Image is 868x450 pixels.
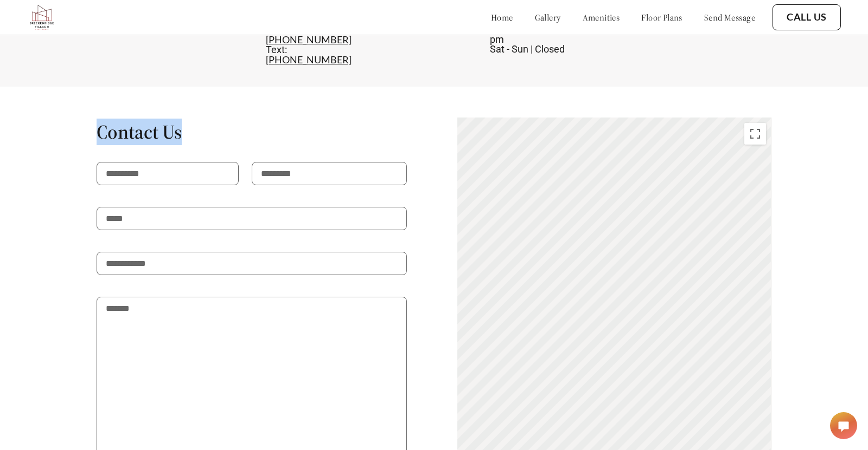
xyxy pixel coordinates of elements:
h1: Contact Us [97,120,407,144]
div: Mon - Fri | 8:30 am - 5:30 pm [490,25,602,54]
span: Sat - Sun | Closed [490,43,565,55]
a: Call Us [787,11,827,23]
a: amenities [583,12,620,23]
span: Text: [266,44,287,55]
button: Call Us [773,4,841,30]
a: send message [704,12,755,23]
a: [PHONE_NUMBER] [266,34,352,45]
a: floor plans [641,12,682,23]
button: Toggle fullscreen view [744,123,766,145]
a: home [491,12,513,23]
a: gallery [535,12,561,23]
a: [PHONE_NUMBER] [266,54,352,66]
img: bv2_logo.png [27,3,56,32]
